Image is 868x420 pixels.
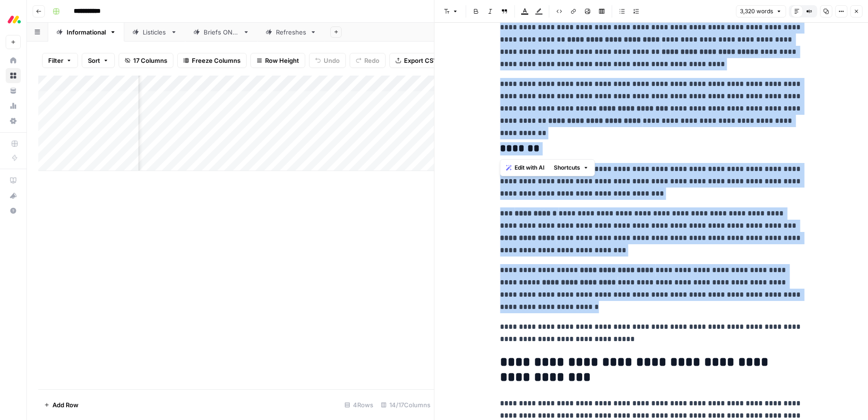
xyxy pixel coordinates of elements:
span: Add Row [52,400,78,410]
span: Freeze Columns [192,56,241,65]
a: Refreshes [258,23,325,42]
button: Sort [82,53,115,68]
button: 3,320 words [736,5,786,17]
div: Informational [67,27,106,37]
button: Shortcuts [550,162,593,174]
button: Add Row [38,397,84,412]
span: Row Height [265,56,299,65]
div: What's new? [6,189,20,203]
a: Usage [6,98,21,113]
button: Row Height [250,53,305,68]
button: Edit with AI [502,162,548,174]
button: Undo [309,53,346,68]
button: Export CSV [389,53,444,68]
a: Browse [6,68,21,83]
div: Refreshes [276,27,306,37]
button: Help + Support [6,203,21,218]
a: Home [6,53,21,68]
a: Listicles [124,23,185,42]
button: Freeze Columns [177,53,247,68]
div: 4 Rows [341,397,377,412]
span: Sort [88,56,100,65]
a: Informational [48,23,124,42]
a: Settings [6,113,21,129]
div: Briefs ONLY [204,27,239,37]
span: Redo [364,56,379,65]
button: Redo [350,53,386,68]
span: Undo [324,56,340,65]
span: 17 Columns [133,56,167,65]
a: Briefs ONLY [185,23,258,42]
a: Your Data [6,83,21,98]
span: Filter [48,56,63,65]
img: Monday.com Logo [6,11,23,28]
div: 14/17 Columns [377,397,434,412]
span: 3,320 words [740,7,773,16]
button: Filter [42,53,78,68]
div: Listicles [143,27,167,37]
span: Edit with AI [515,163,544,172]
button: What's new? [6,188,21,203]
span: Export CSV [404,56,438,65]
button: Workspace: Monday.com [6,8,21,31]
span: Shortcuts [554,163,580,172]
a: AirOps Academy [6,173,21,188]
button: 17 Columns [119,53,173,68]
